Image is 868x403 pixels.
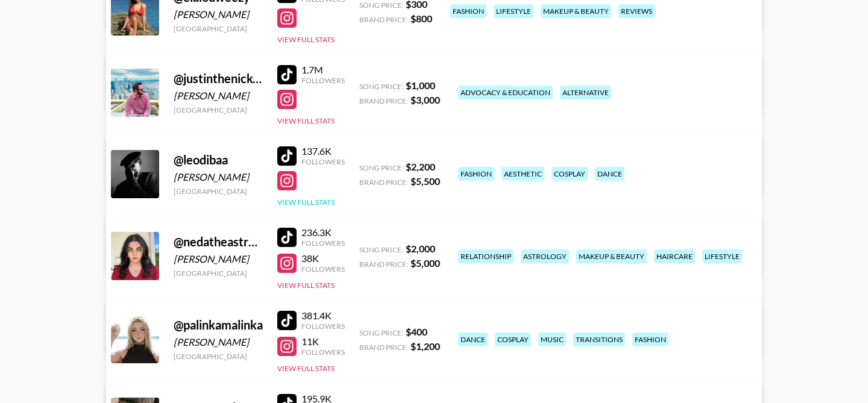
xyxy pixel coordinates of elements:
span: Brand Price: [359,343,408,352]
div: reviews [618,4,655,18]
div: @ palinkamalinka [174,317,263,333]
div: lifestyle [702,249,742,263]
strong: $ 5,500 [410,175,440,187]
span: Song Price: [359,82,403,91]
div: [GEOGRAPHIC_DATA] [174,269,263,278]
div: fashion [632,333,668,346]
strong: $ 800 [410,13,432,24]
div: [GEOGRAPHIC_DATA] [174,105,263,114]
div: [GEOGRAPHIC_DATA] [174,352,263,361]
strong: $ 2,000 [406,243,435,254]
div: astrology [521,249,569,263]
div: transitions [573,333,625,346]
div: 11K [301,336,345,348]
div: Followers [301,348,345,357]
span: Song Price: [359,163,403,172]
button: View Full Stats [277,364,335,373]
span: Song Price: [359,328,403,337]
strong: $ 2,200 [406,161,435,172]
strong: $ 1,200 [410,340,440,352]
div: 38K [301,252,345,264]
div: fashion [450,4,486,18]
div: [PERSON_NAME] [174,336,263,348]
div: [PERSON_NAME] [174,253,263,265]
div: Followers [301,239,345,248]
span: Brand Price: [359,260,408,269]
strong: $ 400 [406,326,427,337]
div: lifestyle [494,4,533,18]
div: music [538,333,566,346]
div: [PERSON_NAME] [174,8,263,20]
div: [PERSON_NAME] [174,90,263,102]
div: fashion [458,167,494,181]
div: dance [595,167,624,181]
div: Followers [301,76,345,85]
div: @ justinthenickofcrime [174,71,263,86]
div: Followers [301,264,345,273]
div: [GEOGRAPHIC_DATA] [174,24,263,33]
span: Song Price: [359,1,403,10]
div: advocacy & education [458,86,553,99]
div: dance [458,333,488,346]
strong: $ 5,000 [410,257,440,269]
button: View Full Stats [277,35,335,44]
span: Brand Price: [359,178,408,187]
div: Followers [301,322,345,331]
div: cosplay [495,333,531,346]
div: 137.6K [301,145,345,157]
div: @ leodibaa [174,152,263,167]
span: Brand Price: [359,96,408,105]
div: makeup & beauty [576,249,647,263]
button: View Full Stats [277,281,335,290]
div: 1.7M [301,64,345,76]
div: @ nedatheastrologer [174,234,263,249]
div: [GEOGRAPHIC_DATA] [174,187,263,196]
div: aesthetic [502,167,544,181]
div: Followers [301,157,345,166]
span: Song Price: [359,245,403,254]
button: View Full Stats [277,198,335,207]
div: haircare [654,249,695,263]
span: Brand Price: [359,15,408,24]
button: View Full Stats [277,116,335,125]
div: 381.4K [301,310,345,322]
strong: $ 1,000 [406,80,435,91]
div: relationship [458,249,514,263]
div: [PERSON_NAME] [174,171,263,183]
strong: $ 3,000 [410,94,440,105]
div: 236.3K [301,226,345,239]
div: alternative [560,86,611,99]
div: makeup & beauty [541,4,611,18]
div: cosplay [552,167,588,181]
